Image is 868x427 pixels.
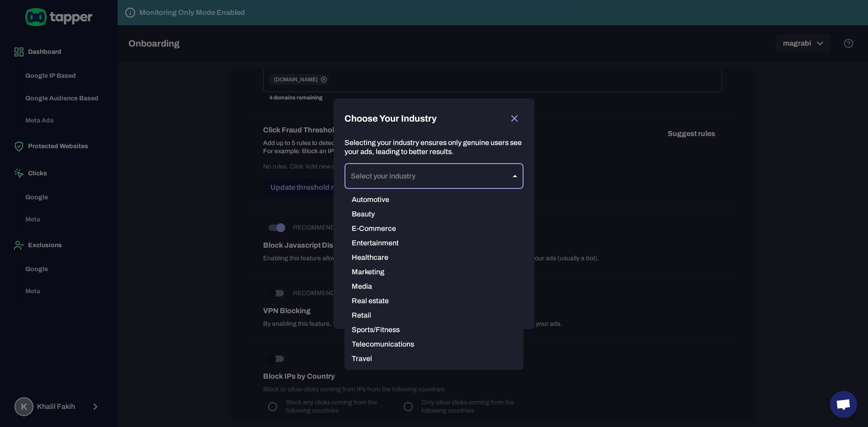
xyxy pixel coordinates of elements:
[344,236,524,250] li: Entertainment
[344,294,524,308] li: Real estate
[344,308,524,323] li: Retail
[344,192,524,207] li: Automotive
[344,265,524,279] li: Marketing
[344,279,524,294] li: Media
[344,250,524,265] li: Healthcare
[344,352,524,366] li: Travel
[344,323,524,337] li: Sports/Fitness
[344,221,524,236] li: E-Commerce
[830,391,857,418] div: Open chat
[344,207,524,221] li: Beauty
[344,337,524,352] li: Telecomunications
